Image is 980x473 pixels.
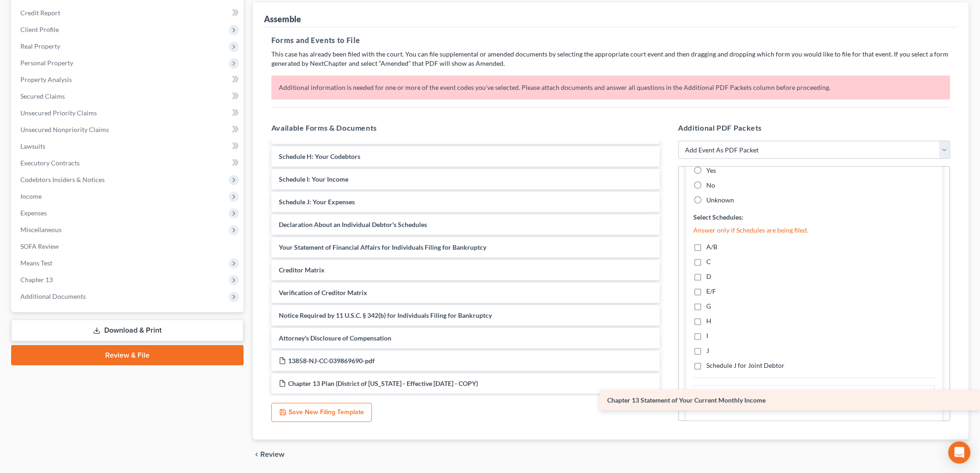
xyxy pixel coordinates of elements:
a: Secured Claims [13,88,244,105]
span: E/F [707,287,716,295]
span: Executory Contracts [20,159,80,167]
span: Codebtors Insiders & Notices [20,176,105,183]
span: G [707,302,711,310]
span: Chapter 13 [20,276,53,284]
span: Verification of Creditor Matrix [279,289,367,296]
span: Review [260,451,284,458]
span: Chapter 13 Plan (District of [US_STATE] - Effective [DATE] - COPY) [288,379,478,387]
span: Schedule H: Your Codebtors [279,152,360,160]
span: Notice Required by 11 U.S.C. § 342(b) for Individuals Filing for Bankruptcy [279,311,492,319]
span: Expenses [20,209,47,217]
a: Lawsuits [13,138,244,155]
span: Income [20,192,42,200]
span: Declaration About an Individual Debtor's Schedules [279,221,427,228]
span: J [707,347,710,354]
span: 13858-NJ-CC-039869690-pdf [288,357,375,365]
span: D [707,272,712,280]
span: Lawsuits [20,142,45,150]
span: Unknown [707,196,735,204]
a: Property Analysis [13,71,244,88]
div: Open Intercom Messenger [949,441,971,464]
span: Creditor Matrix [279,266,325,274]
span: Schedule I: Your Income [279,175,348,183]
span: I [707,332,709,340]
span: Property Analysis [20,76,72,83]
div: Drag documents here. [694,385,936,404]
span: No [707,181,716,189]
p: Answer only if Schedules are being filed. [694,226,936,235]
a: Credit Report [13,5,244,21]
span: Unsecured Nonpriority Claims [20,126,109,133]
span: Client Profile [20,25,59,33]
a: Unsecured Nonpriority Claims [13,121,244,138]
span: Credit Report [20,9,60,17]
span: Personal Property [20,59,73,67]
span: Miscellaneous [20,226,62,233]
span: Attorney's Disclosure of Compensation [279,334,391,342]
p: This case has already been filed with the court. You can file supplemental or amended documents b... [271,50,950,68]
span: Real Property [20,42,60,50]
button: chevron_left Review [253,451,294,458]
a: Unsecured Priority Claims [13,105,244,121]
span: H [707,317,712,325]
span: Unsecured Priority Claims [20,109,97,117]
h5: Additional PDF Packets [678,122,951,133]
span: Schedule J for Joint Debtor [707,361,785,369]
div: Assemble [264,13,301,25]
p: Additional information is needed for one or more of the event codes you've selected. Please attac... [271,76,950,100]
label: Select Schedules: [694,212,744,222]
span: Secured Claims [20,92,65,100]
h5: Available Forms & Documents [271,122,660,133]
span: Means Test [20,259,52,267]
span: C [707,258,711,265]
span: Schedule J: Your Expenses [279,198,355,206]
span: Yes [707,166,716,174]
span: Chapter 13 Statement of Your Current Monthly Income [607,396,766,404]
a: Executory Contracts [13,155,244,171]
span: A/B [707,243,718,251]
a: SOFA Review [13,238,244,255]
span: Additional Documents [20,292,86,300]
a: Review & File [11,345,244,366]
a: Download & Print [11,320,244,341]
span: Your Statement of Financial Affairs for Individuals Filing for Bankruptcy [279,243,486,251]
span: SOFA Review [20,242,59,250]
h5: Forms and Events to File [271,35,950,46]
button: Save New Filing Template [271,403,372,423]
i: chevron_left [253,451,260,458]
